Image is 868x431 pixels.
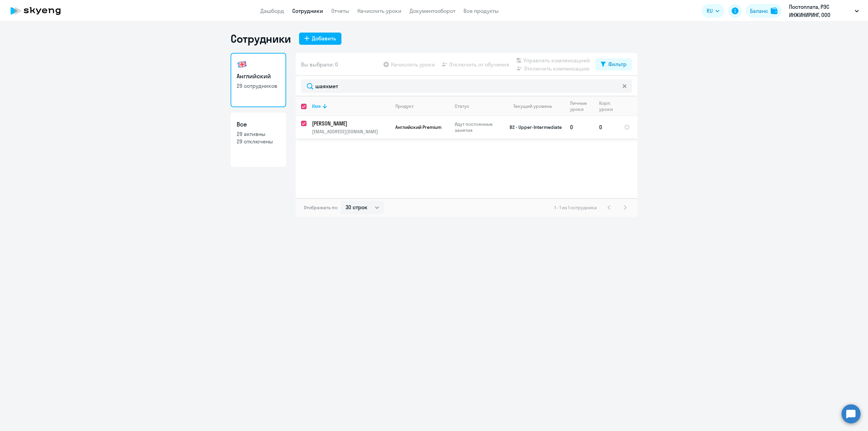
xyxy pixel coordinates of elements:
[292,7,323,14] a: Сотрудники
[237,130,280,138] p: 29 активны
[301,60,338,68] span: Вы выбрали: 0
[312,103,390,109] div: Имя
[746,4,782,18] button: Балансbalance
[312,120,389,127] p: [PERSON_NAME]
[237,138,280,145] p: 29 отключены
[312,34,336,42] div: Добавить
[554,204,597,211] span: 1 - 1 из 1 сотрудника
[455,103,501,109] div: Статус
[231,113,286,167] a: Все29 активны29 отключены
[750,7,768,15] div: Баланс
[395,103,414,109] div: Продукт
[455,103,469,109] div: Статус
[707,7,713,15] span: RU
[513,103,552,109] div: Текущий уровень
[599,100,614,112] div: Корп. уроки
[595,58,632,71] button: Фильтр
[594,116,618,138] td: 0
[608,60,627,68] div: Фильтр
[312,120,390,127] a: [PERSON_NAME]
[231,32,291,45] h1: Сотрудники
[702,4,724,18] button: RU
[299,33,341,45] button: Добавить
[312,103,321,109] div: Имя
[260,7,284,14] a: Дашборд
[570,100,593,112] div: Личные уроки
[231,53,286,107] a: Английский29 сотрудников
[357,7,401,14] a: Начислить уроки
[771,7,777,14] img: balance
[304,204,338,211] span: Отображать по:
[395,103,449,109] div: Продукт
[789,3,852,19] p: Постоплата, РЭС ИНЖИНИРИНГ, ООО
[507,103,564,109] div: Текущий уровень
[570,100,589,112] div: Личные уроки
[565,116,594,138] td: 0
[237,120,280,129] h3: Все
[786,3,862,19] button: Постоплата, РЭС ИНЖИНИРИНГ, ООО
[301,79,632,93] input: Поиск по имени, email, продукту или статусу
[395,124,441,130] span: Английский Premium
[312,129,390,135] p: [EMAIL_ADDRESS][DOMAIN_NAME]
[331,7,349,14] a: Отчеты
[455,121,501,133] p: Идут постоянные занятия
[463,7,499,14] a: Все продукты
[410,7,455,14] a: Документооборот
[237,72,280,81] h3: Английский
[599,100,618,112] div: Корп. уроки
[501,116,565,138] td: B2 - Upper-Intermediate
[237,82,280,90] p: 29 сотрудников
[237,59,248,70] img: english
